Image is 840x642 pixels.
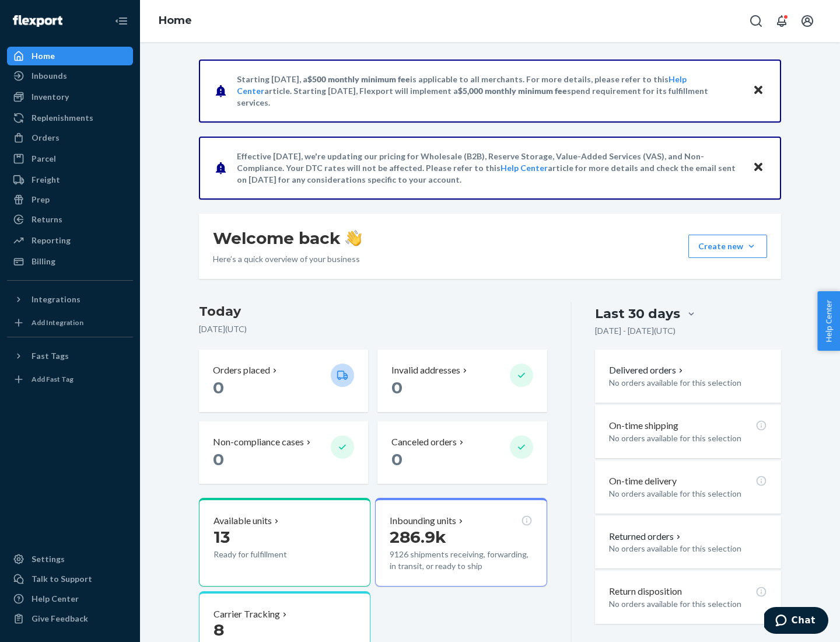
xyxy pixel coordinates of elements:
span: 0 [213,449,224,469]
a: Home [7,47,133,65]
h1: Welcome back [213,228,362,249]
div: Give Feedback [32,613,88,624]
button: Create new [688,235,767,258]
button: Non-compliance cases 0 [199,421,368,484]
h3: Today [199,302,547,321]
p: Orders placed [213,364,270,377]
div: Inbounds [32,70,67,82]
img: Flexport logo [13,15,62,27]
button: Delivered orders [609,364,685,377]
a: Inbounds [7,67,133,85]
a: Help Center [7,589,133,608]
div: Integrations [32,294,80,305]
button: Invalid addresses 0 [377,350,547,412]
a: Orders [7,128,133,147]
button: Close [751,82,766,99]
p: 9126 shipments receiving, forwarding, in transit, or ready to ship [390,549,532,572]
p: Ready for fulfillment [213,549,321,560]
ol: breadcrumbs [149,4,201,38]
div: Replenishments [32,112,93,124]
a: Inventory [7,88,133,106]
a: Reporting [7,231,133,250]
div: Add Fast Tag [32,374,73,384]
button: Available units13Ready for fulfillment [199,498,370,587]
iframe: Opens a widget where you can chat to one of our agents [764,607,828,636]
a: Add Fast Tag [7,370,133,389]
span: $5,000 monthly minimum fee [458,86,567,96]
p: No orders available for this selection [609,488,767,500]
p: [DATE] ( UTC ) [199,323,547,335]
p: Starting [DATE], a is applicable to all merchants. For more details, please refer to this article... [237,74,741,109]
a: Freight [7,170,133,189]
button: Open Search Box [744,9,768,33]
button: Talk to Support [7,570,133,588]
div: Reporting [32,235,71,246]
p: Carrier Tracking [213,608,280,621]
p: Non-compliance cases [213,435,304,449]
button: Canceled orders 0 [377,421,547,484]
a: Replenishments [7,109,133,127]
p: Return disposition [609,585,682,598]
p: Available units [213,514,272,528]
button: Close Navigation [110,9,133,33]
button: Help Center [817,291,840,351]
div: Talk to Support [32,573,92,585]
button: Open account menu [796,9,819,33]
div: Settings [32,553,65,565]
span: 0 [213,378,224,397]
a: Billing [7,252,133,271]
div: Add Integration [32,317,83,327]
p: On-time shipping [609,419,678,432]
span: 13 [213,527,230,547]
div: Orders [32,132,60,144]
div: Freight [32,174,60,186]
p: Canceled orders [391,435,457,449]
button: Integrations [7,290,133,309]
a: Add Integration [7,313,133,332]
span: 286.9k [390,527,446,547]
div: Billing [32,256,55,267]
a: Home [159,14,192,27]
button: Inbounding units286.9k9126 shipments receiving, forwarding, in transit, or ready to ship [375,498,547,587]
a: Parcel [7,149,133,168]
p: Effective [DATE], we're updating our pricing for Wholesale (B2B), Reserve Storage, Value-Added Se... [237,151,741,186]
button: Returned orders [609,530,683,543]
div: Help Center [32,593,79,605]
p: No orders available for this selection [609,377,767,389]
div: Home [32,50,55,62]
div: Parcel [32,153,56,165]
span: 0 [391,378,402,397]
span: 0 [391,449,402,469]
div: Fast Tags [32,350,69,362]
p: Invalid addresses [391,364,460,377]
button: Give Feedback [7,609,133,628]
p: Here’s a quick overview of your business [213,253,362,265]
div: Prep [32,194,50,205]
p: No orders available for this selection [609,432,767,444]
button: Close [751,159,766,176]
p: [DATE] - [DATE] ( UTC ) [595,325,675,337]
p: No orders available for this selection [609,598,767,610]
span: $500 monthly minimum fee [307,74,410,84]
button: Orders placed 0 [199,350,368,412]
button: Open notifications [770,9,793,33]
a: Help Center [501,163,548,173]
span: 8 [213,620,224,640]
p: On-time delivery [609,474,677,488]
a: Settings [7,550,133,568]
a: Prep [7,190,133,209]
button: Fast Tags [7,347,133,365]
p: Inbounding units [390,514,456,528]
div: Last 30 days [595,305,680,323]
div: Inventory [32,91,69,103]
img: hand-wave emoji [345,230,362,246]
div: Returns [32,214,62,225]
p: No orders available for this selection [609,543,767,554]
a: Returns [7,210,133,229]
